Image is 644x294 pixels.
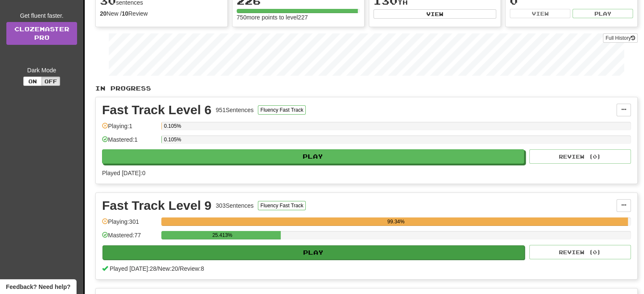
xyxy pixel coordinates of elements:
[102,231,157,245] div: Mastered: 77
[164,231,281,239] div: 25.413%
[258,201,306,210] button: Fluency Fast Track
[178,265,180,272] span: /
[100,10,107,17] strong: 20
[216,201,254,210] div: 303 Sentences
[6,11,77,20] div: Get fluent faster.
[156,265,158,272] span: /
[180,265,204,272] span: Review: 8
[510,9,570,18] button: View
[6,66,77,74] div: Dark Mode
[237,13,360,22] div: 750 more points to level 227
[102,217,157,231] div: Playing: 301
[158,265,178,272] span: New: 20
[164,217,627,226] div: 99.34%
[102,149,524,164] button: Play
[603,33,638,43] button: Full History
[41,77,60,86] button: Off
[529,245,631,259] button: Review (0)
[100,9,223,18] div: New / Review
[529,149,631,164] button: Review (0)
[102,122,157,136] div: Playing: 1
[572,9,633,18] button: Play
[110,265,156,272] span: Played [DATE]: 28
[258,105,306,115] button: Fluency Fast Track
[102,245,525,260] button: Play
[6,22,77,45] a: ClozemasterPro
[102,104,212,116] div: Fast Track Level 6
[102,199,212,212] div: Fast Track Level 9
[216,106,254,114] div: 951 Sentences
[373,9,497,19] button: View
[102,170,145,176] span: Played [DATE]: 0
[122,10,128,17] strong: 10
[102,135,157,149] div: Mastered: 1
[6,283,70,291] span: Open feedback widget
[23,77,42,86] button: On
[95,84,638,93] p: In Progress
